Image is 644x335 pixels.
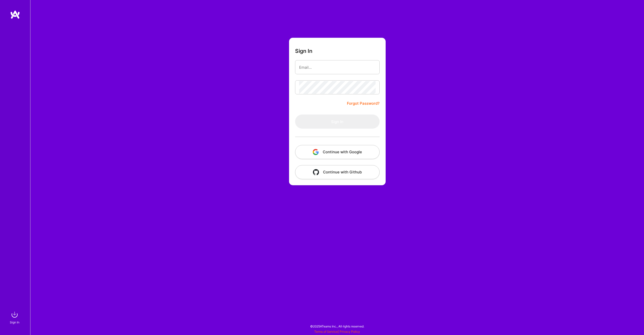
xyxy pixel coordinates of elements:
[313,169,319,175] img: icon
[30,320,644,332] div: © 2025 ATeams Inc., All rights reserved.
[340,330,360,333] a: Privacy Policy
[10,320,19,325] div: Sign In
[299,61,376,74] input: Email...
[10,10,20,19] img: logo
[295,145,380,159] button: Continue with Google
[10,310,20,320] img: sign in
[11,310,20,325] a: sign inSign In
[314,330,338,333] a: Terms of Service
[295,48,312,54] h3: Sign In
[313,149,319,155] img: icon
[347,100,380,106] a: Forgot Password?
[295,115,380,129] button: Sign In
[314,330,360,333] span: |
[295,165,380,179] button: Continue with Github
